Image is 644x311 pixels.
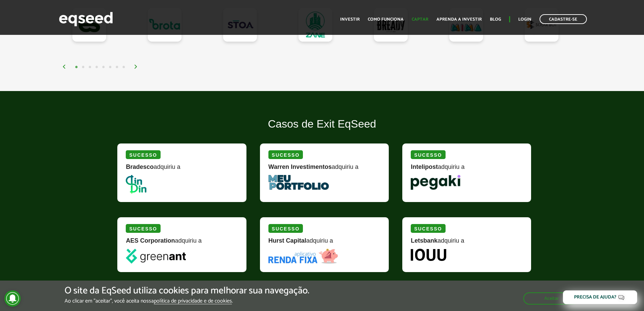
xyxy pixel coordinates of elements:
button: 6 of 4 [107,64,114,71]
img: Renda Fixa [268,249,338,264]
img: arrow%20left.svg [62,65,66,69]
h5: O site da EqSeed utiliza cookies para melhorar sua navegação. [65,286,309,296]
div: Sucesso [268,224,303,233]
strong: Bradesco [126,163,153,170]
div: adquiriu a [268,164,380,175]
div: Sucesso [411,150,445,159]
p: Ao clicar em "aceitar", você aceita nossa . [65,298,309,304]
strong: Intelipost [411,163,438,170]
a: Como funciona [368,17,404,22]
a: Cadastre-se [540,14,587,24]
img: DinDin [126,175,146,194]
div: Sucesso [411,224,445,233]
img: Iouu [411,249,446,261]
h2: Casos de Exit EqSeed [112,118,531,140]
div: Sucesso [268,150,303,159]
button: 1 of 4 [73,64,80,71]
strong: Letsbank [411,237,437,244]
strong: Warren Investimentos [268,163,332,170]
div: adquiriu a [411,164,523,175]
img: MeuPortfolio [268,175,329,190]
div: adquiriu a [126,238,238,249]
button: 4 of 4 [93,64,100,71]
button: 2 of 4 [80,64,87,71]
div: adquiriu a [126,164,238,175]
a: Blog [490,17,501,22]
div: adquiriu a [268,238,380,249]
div: Sucesso [126,150,160,159]
img: EqSeed [59,10,113,28]
img: greenant [126,249,186,264]
a: Captar [412,17,428,22]
button: 7 of 4 [114,64,120,71]
a: Investir [340,17,360,22]
img: arrow%20right.svg [134,65,138,69]
strong: Hurst Capital [268,237,306,244]
a: Aprenda a investir [436,17,482,22]
button: Aceitar [523,292,580,305]
img: Pegaki [411,175,460,190]
a: política de privacidade e de cookies [154,298,232,304]
div: Sucesso [126,224,160,233]
strong: AES Corporation [126,237,175,244]
button: 3 of 4 [87,64,93,71]
button: 8 of 4 [120,64,127,71]
a: Login [518,17,531,22]
button: 5 of 4 [100,64,107,71]
div: adquiriu a [411,238,523,249]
